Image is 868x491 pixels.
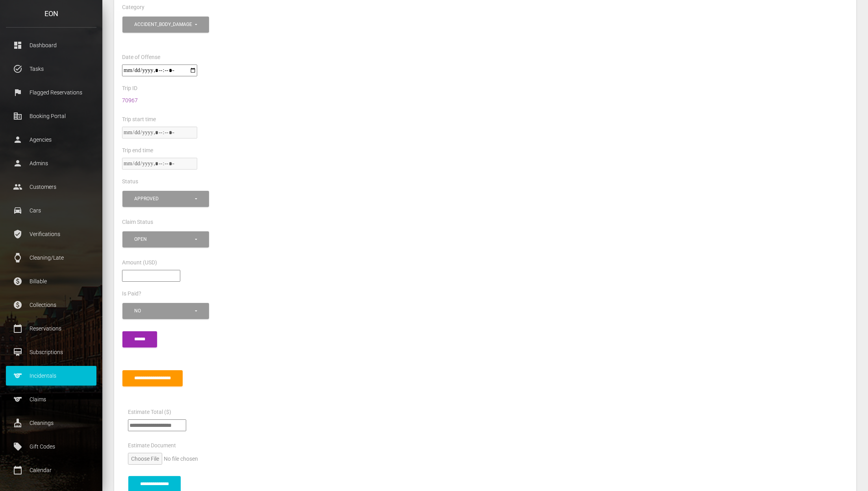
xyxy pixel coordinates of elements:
p: Gift Codes [12,441,91,452]
a: local_offer Gift Codes [6,437,96,456]
a: person Admins [6,153,96,173]
a: drive_eta Cars [6,201,96,220]
label: Trip end time [122,147,153,155]
p: Billable [12,275,91,287]
a: flag Flagged Reservations [6,83,96,102]
button: open [122,231,209,247]
a: task_alt Tasks [6,59,96,79]
div: No [134,308,194,314]
p: Cars [12,205,91,216]
p: Dashboard [12,39,91,51]
a: people Customers [6,177,96,197]
div: approved [134,196,194,202]
button: approved [122,191,209,207]
p: Admins [12,157,91,169]
p: Verifications [12,228,91,240]
label: Estimate Document [128,442,176,450]
a: cleaning_services Cleanings [6,413,96,433]
label: Status [122,178,138,186]
a: verified_user Verifications [6,224,96,244]
label: Claim Status [122,218,153,226]
a: sports Incidentals [6,366,96,386]
a: sports Claims [6,389,96,409]
p: Cleanings [12,417,91,429]
label: Is Paid? [122,290,141,298]
p: Collections [12,299,91,311]
p: Subscriptions [12,346,91,358]
a: card_membership Subscriptions [6,342,96,362]
label: Trip ID [122,85,137,92]
a: watch Cleaning/Late [6,248,96,268]
p: Cleaning/Late [12,252,91,264]
a: person Agencies [6,130,96,150]
a: dashboard Dashboard [6,35,96,55]
label: Date of Offense [122,54,160,61]
a: calendar_today Reservations [6,319,96,338]
div: accident_body_damage [134,21,194,28]
div: open [134,236,194,243]
button: accident_body_damage [122,17,209,33]
label: Amount (USD) [122,259,157,267]
button: No [122,303,209,319]
a: corporate_fare Booking Portal [6,106,96,126]
p: Customers [12,181,91,193]
p: Claims [12,393,91,405]
a: calendar_today Calendar [6,460,96,480]
p: Reservations [12,323,91,334]
label: Estimate Total ($) [128,408,171,416]
p: Incidentals [12,370,91,382]
p: Flagged Reservations [12,87,91,98]
a: paid Billable [6,271,96,291]
p: Booking Portal [12,110,91,122]
p: Calendar [12,464,91,476]
a: 70967 [122,97,138,103]
a: paid Collections [6,295,96,315]
p: Agencies [12,134,91,146]
label: Trip start time [122,116,156,124]
p: Tasks [12,63,91,75]
label: Category [122,4,144,11]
